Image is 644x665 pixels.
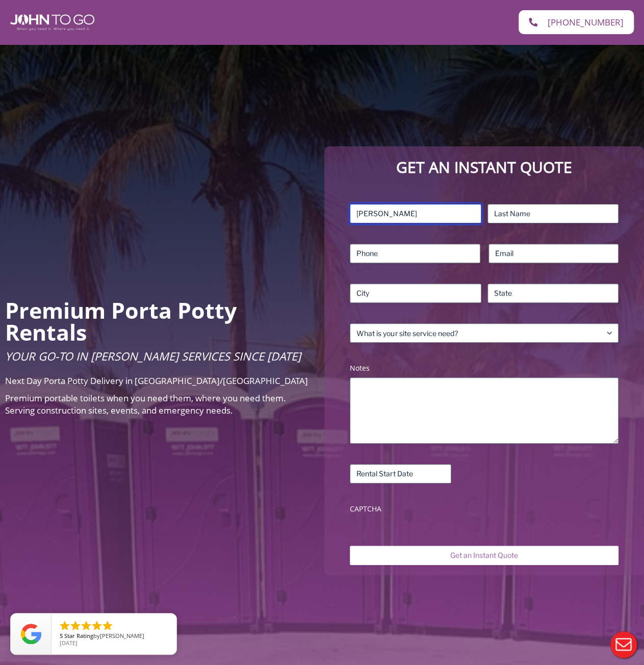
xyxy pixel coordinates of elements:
input: Phone [350,244,480,263]
input: City [350,284,481,303]
li:  [91,620,103,632]
input: State [487,284,619,303]
a: [PHONE_NUMBER] [519,10,634,34]
span: Next Day Porta Potty Delivery in [GEOGRAPHIC_DATA]/[GEOGRAPHIC_DATA] [5,375,308,387]
label: Notes [350,363,619,373]
img: John To Go [10,14,94,31]
label: CAPTCHA [350,504,619,514]
li:  [69,620,82,632]
input: Rental Start Date [350,464,451,483]
input: Get an Instant Quote [350,546,619,565]
span: [DATE] [60,639,78,647]
span: by [60,633,168,640]
p: Get an Instant Quote [334,157,634,178]
span: 5 [60,632,63,640]
li:  [80,620,92,632]
span: Your Go-To in [PERSON_NAME] Services Since [DATE] [5,348,301,364]
li:  [59,620,71,632]
span: [PERSON_NAME] [100,632,144,640]
button: Live Chat [603,624,644,665]
span: [PHONE_NUMBER] [548,18,624,27]
span: Star Rating [64,632,93,640]
input: Last Name [487,204,619,223]
li:  [101,620,114,632]
img: Review Rating [21,624,41,644]
h2: Premium Porta Potty Rentals [5,299,309,343]
span: Premium portable toilets when you need them, where you need them. Serving construction sites, eve... [5,392,286,416]
input: Email [488,244,619,263]
input: First Name [350,204,481,223]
